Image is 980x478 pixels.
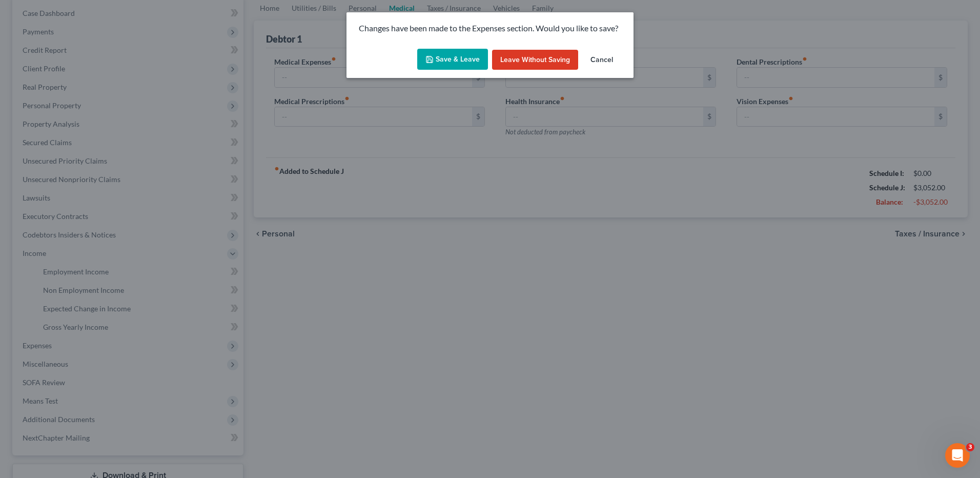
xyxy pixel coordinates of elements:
button: Cancel [582,50,621,70]
p: Changes have been made to the Expenses section. Would you like to save? [359,23,621,34]
iframe: Intercom live chat [945,443,970,468]
span: 3 [966,443,974,451]
button: Leave without Saving [492,50,578,70]
button: Save & Leave [417,49,488,70]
